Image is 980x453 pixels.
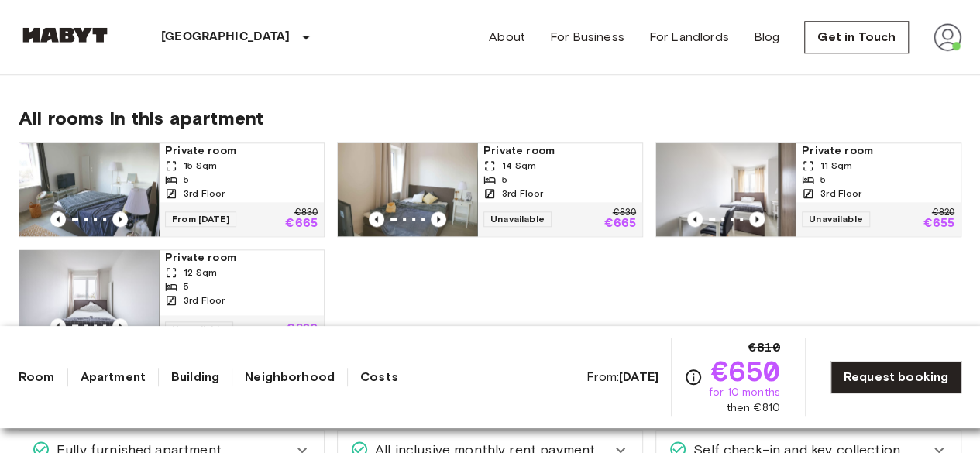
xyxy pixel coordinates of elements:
[81,368,146,386] a: Apartment
[184,187,225,201] span: 3rd Floor
[804,21,909,53] a: Get in Touch
[369,211,384,227] button: Previous image
[245,368,335,386] a: Neighborhood
[19,142,325,237] a: Marketing picture of unit DE-02-011-001-05HFPrevious imagePrevious imagePrivate room15 Sqm53rd Fl...
[19,27,112,43] img: Habyt
[603,218,636,230] p: €665
[830,361,961,393] a: Request booking
[184,159,217,173] span: 15 Sqm
[50,211,66,227] button: Previous image
[649,28,729,46] a: For Landlords
[184,293,225,307] span: 3rd Floor
[502,173,507,187] span: 5
[550,28,624,46] a: For Business
[19,249,325,344] a: Marketing picture of unit DE-02-011-001-02HFPrevious imagePrevious imagePrivate room12 Sqm53rd Fl...
[165,143,318,159] span: Private room
[749,211,765,227] button: Previous image
[684,368,703,386] svg: Check cost overview for full price breakdown. Please note that discounts apply to new joiners onl...
[165,250,318,266] span: Private room
[754,28,780,46] a: Blog
[709,385,780,400] span: for 10 months
[285,218,318,230] p: €665
[802,143,954,159] span: Private room
[294,208,318,218] p: €830
[619,369,658,384] b: [DATE]
[19,107,961,130] span: All rooms in this apartment
[112,211,128,227] button: Previous image
[802,211,870,227] span: Unavailable
[161,28,291,46] p: [GEOGRAPHIC_DATA]
[820,173,826,187] span: 5
[112,318,128,334] button: Previous image
[50,318,66,334] button: Previous image
[19,368,55,386] a: Room
[483,143,636,159] span: Private room
[820,159,852,173] span: 11 Sqm
[489,28,525,46] a: About
[483,211,552,227] span: Unavailable
[934,23,961,51] img: avatar
[502,187,543,201] span: 3rd Floor
[748,338,780,357] span: €810
[165,321,233,337] span: Unavailable
[184,280,189,293] span: 5
[286,323,318,335] p: €820
[932,208,954,218] p: €820
[431,211,446,227] button: Previous image
[171,368,219,386] a: Building
[19,250,159,343] img: Marketing picture of unit DE-02-011-001-02HF
[338,143,477,236] img: Marketing picture of unit DE-02-011-001-04HF
[165,211,236,227] span: From [DATE]
[687,211,703,227] button: Previous image
[923,218,954,230] p: €655
[586,369,658,386] span: From:
[726,400,779,416] span: then €810
[613,208,636,218] p: €830
[502,159,536,173] span: 14 Sqm
[711,357,780,385] span: €650
[820,187,861,201] span: 3rd Floor
[184,266,217,280] span: 12 Sqm
[360,368,398,386] a: Costs
[655,142,961,237] a: Marketing picture of unit DE-02-011-001-03HFPrevious imagePrevious imagePrivate room11 Sqm53rd Fl...
[19,143,159,236] img: Marketing picture of unit DE-02-011-001-05HF
[656,143,796,236] img: Marketing picture of unit DE-02-011-001-03HF
[337,142,643,237] a: Marketing picture of unit DE-02-011-001-04HFPrevious imagePrevious imagePrivate room14 Sqm53rd Fl...
[184,173,189,187] span: 5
